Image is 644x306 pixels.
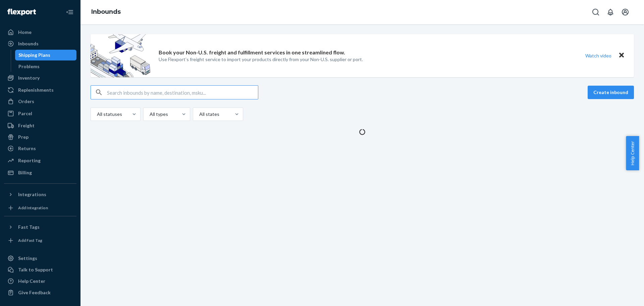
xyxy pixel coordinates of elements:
[581,51,616,60] button: Watch video
[4,287,76,298] button: Give Feedback
[589,5,602,19] button: Open Search Box
[18,145,36,152] div: Returns
[4,73,76,83] a: Inventory
[4,264,76,275] a: Talk to Support
[4,108,76,119] a: Parcel
[619,5,632,19] button: Open account menu
[4,120,76,131] a: Freight
[18,87,54,93] div: Replenishments
[63,5,76,19] button: Close Navigation
[107,86,258,99] input: Search inbounds by name, destination, msku...
[18,134,29,140] div: Prep
[18,40,39,47] div: Inbounds
[4,132,76,142] a: Prep
[18,205,48,211] div: Add Integration
[199,111,199,118] input: All states
[4,203,76,213] a: Add Integration
[4,222,76,232] button: Fast Tags
[4,27,76,38] a: Home
[18,110,32,117] div: Parcel
[18,98,34,105] div: Orders
[96,111,97,118] input: All statuses
[4,85,76,95] a: Replenishments
[18,122,35,129] div: Freight
[626,136,639,170] button: Help Center
[15,61,77,72] a: Problems
[159,49,345,56] p: Book your Non-U.S. freight and fulfillment services in one streamlined flow.
[18,75,40,81] div: Inventory
[18,169,32,176] div: Billing
[18,278,45,285] div: Help Center
[18,224,40,230] div: Fast Tags
[18,255,37,262] div: Settings
[18,266,53,273] div: Talk to Support
[18,52,50,58] div: Shipping Plans
[4,143,76,154] a: Returns
[86,2,126,22] ol: breadcrumbs
[18,237,42,243] div: Add Fast Tag
[18,29,32,36] div: Home
[4,253,76,264] a: Settings
[18,289,51,296] div: Give Feedback
[91,8,121,15] a: Inbounds
[4,235,76,246] a: Add Fast Tag
[604,5,617,19] button: Open notifications
[4,189,76,200] button: Integrations
[588,86,634,99] button: Create inbound
[4,167,76,178] a: Billing
[7,9,36,15] img: Flexport logo
[15,50,77,60] a: Shipping Plans
[4,38,76,49] a: Inbounds
[18,191,46,198] div: Integrations
[18,157,41,164] div: Reporting
[159,56,363,63] p: Use Flexport’s freight service to import your products directly from your Non-U.S. supplier or port.
[18,63,40,70] div: Problems
[4,155,76,166] a: Reporting
[4,276,76,287] a: Help Center
[4,96,76,107] a: Orders
[149,111,150,118] input: All types
[617,51,626,60] button: Close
